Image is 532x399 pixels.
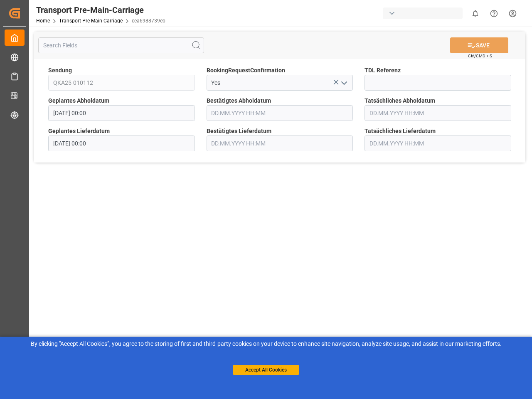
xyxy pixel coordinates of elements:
input: DD.MM.YYYY HH:MM [48,135,195,151]
span: Sendung [48,66,72,75]
div: Transport Pre-Main-Carriage [36,4,165,16]
button: open menu [337,76,350,89]
input: DD.MM.YYYY HH:MM [48,105,195,121]
a: Transport Pre-Main-Carriage [59,18,123,24]
span: Bestätigtes Abholdatum [207,96,271,105]
a: Home [36,18,50,24]
input: DD.MM.YYYY HH:MM [207,105,353,121]
span: Bestätigtes Lieferdatum [207,127,271,135]
div: By clicking "Accept All Cookies”, you agree to the storing of first and third-party cookies on yo... [6,340,526,348]
span: Ctrl/CMD + S [468,53,492,59]
span: Tatsächliches Abholdatum [365,96,435,105]
button: Help Center [485,4,503,23]
span: TDL Referenz [365,66,401,75]
span: Geplantes Lieferdatum [48,127,110,135]
input: DD.MM.YYYY HH:MM [365,105,511,121]
input: DD.MM.YYYY HH:MM [365,135,511,151]
span: BookingRequestConfirmation [207,66,285,75]
input: Search Fields [38,37,204,53]
button: show 0 new notifications [466,4,485,23]
span: Geplantes Abholdatum [48,96,109,105]
span: Tatsächliches Lieferdatum [365,127,436,135]
button: Accept All Cookies [233,365,299,375]
button: SAVE [450,37,508,53]
input: DD.MM.YYYY HH:MM [207,135,353,151]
